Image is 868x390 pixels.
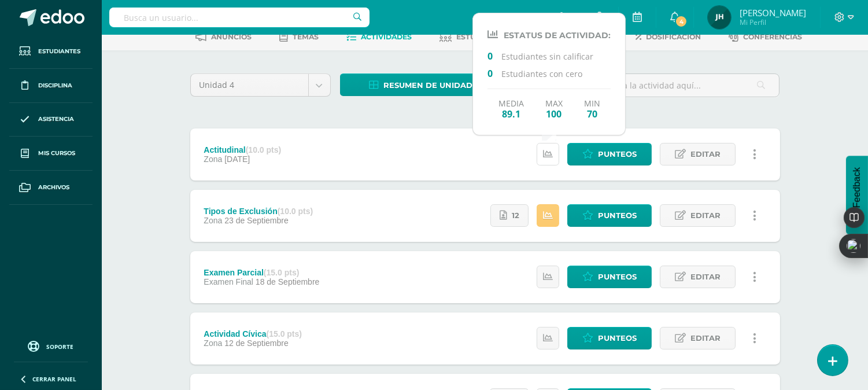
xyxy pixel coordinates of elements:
[512,205,519,226] span: 12
[636,28,701,46] a: Dosificación
[852,167,862,208] span: Feedback
[191,74,330,96] a: Unidad 4
[278,207,313,216] strong: (10.0 pts)
[9,103,93,137] a: Asistencia
[646,32,701,41] span: Dosificación
[204,329,302,339] div: Actividad Cívica
[498,108,524,119] span: 89.1
[846,156,868,234] button: Feedback - Mostrar encuesta
[708,6,731,29] img: 8f6081552c2c2e82198f93275e96240a.png
[743,32,802,41] span: Conferencias
[38,149,75,158] span: Mis cursos
[195,28,252,46] a: Anuncios
[9,35,93,69] a: Estudiantes
[211,32,252,41] span: Anuncios
[456,32,509,41] span: Estudiantes
[439,28,509,46] a: Estudiantes
[224,216,289,225] span: 23 de Septiembre
[487,67,611,79] p: Estudiantes con cero
[279,28,319,46] a: Temas
[598,205,637,226] span: Punteos
[729,28,802,46] a: Conferencias
[204,277,253,286] span: Examen Final
[383,75,472,96] span: Resumen de unidad
[14,338,88,354] a: Soporte
[38,183,69,192] span: Archivos
[256,277,320,286] span: 18 de Septiembre
[498,98,524,119] div: Media
[598,144,637,165] span: Punteos
[204,154,222,164] span: Zona
[487,29,611,41] h4: Estatus de Actividad:
[224,339,289,348] span: 12 de Septiembre
[598,266,637,288] span: Punteos
[567,204,652,227] a: Punteos
[246,145,281,154] strong: (10.0 pts)
[584,108,600,119] span: 70
[545,98,563,119] div: Max
[690,266,721,288] span: Editar
[567,327,652,349] a: Punteos
[38,47,80,56] span: Estudiantes
[267,329,302,339] strong: (15.0 pts)
[487,50,611,62] p: Estudiantes sin calificar
[490,204,529,227] a: 12
[47,343,74,351] span: Soporte
[32,375,76,383] span: Cerrar panel
[38,81,72,90] span: Disciplina
[584,98,600,119] div: Min
[38,115,74,124] span: Asistencia
[567,143,652,165] a: Punteos
[361,32,412,41] span: Actividades
[487,67,501,79] span: 0
[740,17,806,27] span: Mi Perfil
[204,207,313,216] div: Tipos de Exclusión
[204,216,222,225] span: Zona
[675,15,688,28] span: 4
[204,145,281,154] div: Actitudinal
[690,144,721,165] span: Editar
[9,137,93,171] a: Mis cursos
[109,8,370,27] input: Busca un usuario...
[200,74,300,96] span: Unidad 4
[224,154,250,164] span: [DATE]
[567,266,652,288] a: Punteos
[204,339,222,348] span: Zona
[740,7,806,19] span: [PERSON_NAME]
[346,28,412,46] a: Actividades
[690,205,721,226] span: Editar
[9,69,93,103] a: Disciplina
[9,171,93,205] a: Archivos
[293,32,319,41] span: Temas
[545,108,563,119] span: 100
[590,74,779,97] input: Busca la actividad aquí...
[340,73,501,96] a: Resumen de unidad
[598,328,637,349] span: Punteos
[204,268,319,277] div: Examen Parcial
[690,328,721,349] span: Editar
[487,50,501,61] span: 0
[264,268,299,277] strong: (15.0 pts)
